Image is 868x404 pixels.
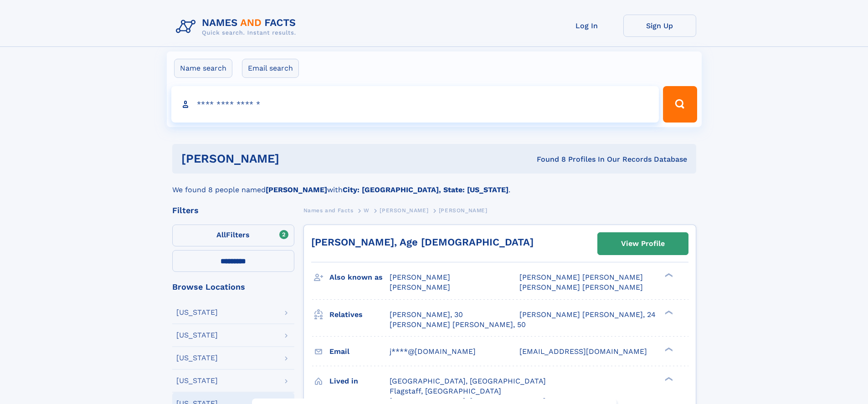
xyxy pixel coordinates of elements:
[329,344,390,359] h3: Email
[242,59,299,78] label: Email search
[176,309,218,316] div: [US_STATE]
[380,205,428,216] a: [PERSON_NAME]
[519,273,643,281] span: [PERSON_NAME] [PERSON_NAME]
[390,387,501,395] span: Flagstaff, [GEOGRAPHIC_DATA]
[623,15,696,37] a: Sign Up
[329,307,390,322] h3: Relatives
[390,320,526,330] a: [PERSON_NAME] [PERSON_NAME], 50
[663,309,673,315] div: ❯
[663,376,673,382] div: ❯
[329,373,390,389] h3: Lived in
[172,15,303,39] img: Logo Names and Facts
[176,332,218,339] div: [US_STATE]
[329,270,390,285] h3: Also known as
[172,225,294,246] label: Filters
[266,185,327,194] b: [PERSON_NAME]
[343,185,508,194] b: City: [GEOGRAPHIC_DATA], State: [US_STATE]
[171,86,659,123] input: search input
[364,207,370,214] span: W
[311,236,534,248] a: [PERSON_NAME], Age [DEMOGRAPHIC_DATA]
[172,283,294,291] div: Browse Locations
[176,354,218,362] div: [US_STATE]
[621,233,665,254] div: View Profile
[663,86,697,123] button: Search Button
[390,283,450,291] span: [PERSON_NAME]
[519,283,643,291] span: [PERSON_NAME] [PERSON_NAME]
[408,154,687,164] div: Found 8 Profiles In Our Records Database
[439,207,488,214] span: [PERSON_NAME]
[380,207,428,214] span: [PERSON_NAME]
[519,310,656,320] a: [PERSON_NAME] [PERSON_NAME], 24
[390,310,463,320] a: [PERSON_NAME], 30
[174,59,232,78] label: Name search
[216,230,226,239] span: All
[550,15,623,37] a: Log In
[663,272,673,278] div: ❯
[181,153,408,164] h1: [PERSON_NAME]
[663,346,673,352] div: ❯
[172,206,294,215] div: Filters
[172,174,696,195] div: We found 8 people named with .
[176,377,218,384] div: [US_STATE]
[519,347,647,356] span: [EMAIL_ADDRESS][DOMAIN_NAME]
[598,233,688,255] a: View Profile
[390,377,546,385] span: [GEOGRAPHIC_DATA], [GEOGRAPHIC_DATA]
[390,273,450,281] span: [PERSON_NAME]
[364,205,370,216] a: W
[303,205,354,216] a: Names and Facts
